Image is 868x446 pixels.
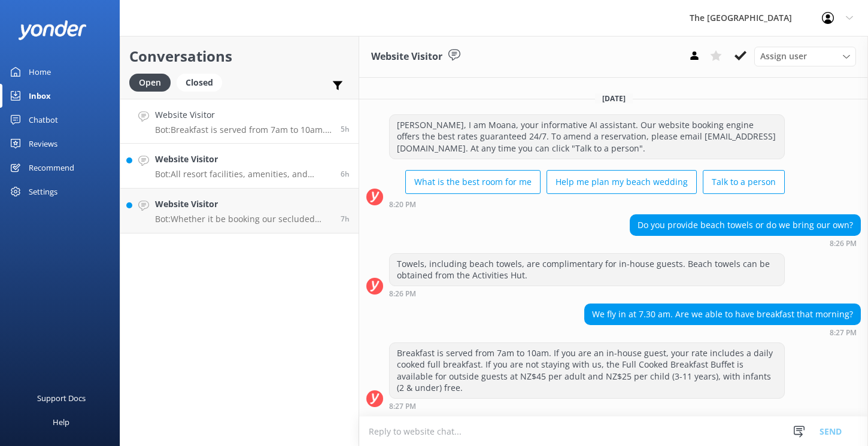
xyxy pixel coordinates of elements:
[29,108,58,132] div: Chatbot
[390,115,784,159] div: [PERSON_NAME], I am Moana, your informative AI assistant. Our website booking engine offers the b...
[177,75,228,89] a: Closed
[29,132,57,156] div: Reviews
[155,108,332,122] h4: Website Visitor
[630,239,861,247] div: Sep 13 2025 02:26am (UTC -10:00) Pacific/Honolulu
[120,189,359,233] a: Website VisitorBot:Whether it be booking our secluded romantic Honeymoon Pool & Spa Bungalow or a...
[389,200,785,208] div: Sep 13 2025 02:20am (UTC -10:00) Pacific/Honolulu
[754,47,856,66] div: Assign User
[371,49,442,65] h3: Website Visitor
[584,328,861,336] div: Sep 13 2025 02:27am (UTC -10:00) Pacific/Honolulu
[177,74,222,92] div: Closed
[129,75,177,89] a: Open
[53,410,69,434] div: Help
[129,74,171,92] div: Open
[29,84,51,108] div: Inbox
[703,170,785,194] button: Talk to a person
[760,50,807,63] span: Assign user
[129,45,350,68] h2: Conversations
[37,386,86,410] div: Support Docs
[341,169,350,179] span: Sep 13 2025 01:13am (UTC -10:00) Pacific/Honolulu
[830,240,857,247] strong: 8:26 PM
[390,343,784,398] div: Breakfast is served from 7am to 10am. If you are an in-house guest, your rate includes a daily co...
[405,170,541,194] button: What is the best room for me
[341,214,350,224] span: Sep 13 2025 12:33am (UTC -10:00) Pacific/Honolulu
[830,329,857,336] strong: 8:27 PM
[29,156,74,180] div: Recommend
[389,289,785,298] div: Sep 13 2025 02:26am (UTC -10:00) Pacific/Honolulu
[630,215,860,235] div: Do you provide beach towels or do we bring our own?
[389,403,416,410] strong: 8:27 PM
[120,99,359,144] a: Website VisitorBot:Breakfast is served from 7am to 10am. If you are an in-house guest, your rate ...
[341,124,350,134] span: Sep 13 2025 02:27am (UTC -10:00) Pacific/Honolulu
[120,144,359,189] a: Website VisitorBot:All resort facilities, amenities, and services, including the restaurant, bar,...
[389,402,785,410] div: Sep 13 2025 02:27am (UTC -10:00) Pacific/Honolulu
[155,198,332,211] h4: Website Visitor
[155,214,332,224] p: Bot: Whether it be booking our secluded romantic Honeymoon Pool & Spa Bungalow or arranging a spe...
[390,254,784,286] div: Towels, including beach towels, are complimentary for in-house guests. Beach towels can be obtain...
[595,93,633,104] span: [DATE]
[389,201,416,208] strong: 8:20 PM
[155,125,332,135] p: Bot: Breakfast is served from 7am to 10am. If you are an in-house guest, your rate includes a dai...
[155,153,332,166] h4: Website Visitor
[547,170,697,194] button: Help me plan my beach wedding
[585,304,860,324] div: We fly in at 7.30 am. Are we able to have breakfast that morning?
[155,169,332,180] p: Bot: All resort facilities, amenities, and services, including the restaurant, bar, pool, sun lou...
[29,60,51,84] div: Home
[18,20,87,40] img: yonder-white-logo.png
[389,290,416,298] strong: 8:26 PM
[29,180,57,204] div: Settings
